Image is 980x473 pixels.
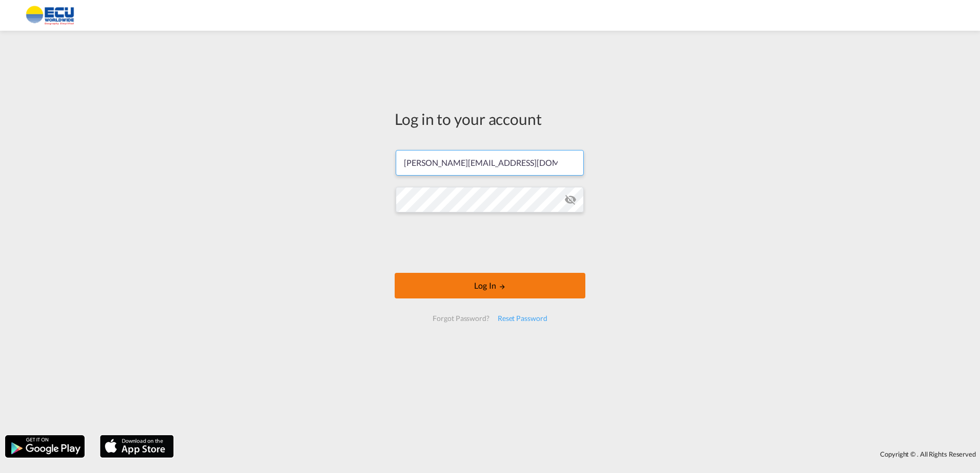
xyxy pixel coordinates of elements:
[494,309,552,328] div: Reset Password
[564,193,577,206] md-icon: icon-eye-off
[99,434,175,459] img: apple.png
[428,309,493,328] div: Forgot Password?
[396,150,584,176] input: Enter email/phone number
[395,108,585,130] div: Log in to your account
[179,445,980,463] div: Copyright © . All Rights Reserved
[412,223,568,263] iframe: reCAPTCHA
[4,434,86,459] img: google.png
[15,4,85,27] img: 6cccb1402a9411edb762cf9624ab9cda.png
[395,273,585,298] button: LOGIN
